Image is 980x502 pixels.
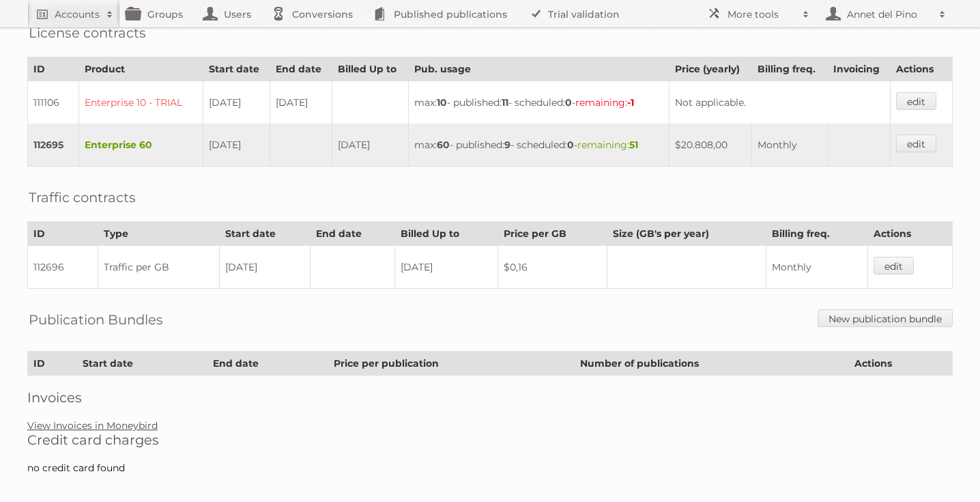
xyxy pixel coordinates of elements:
td: Traffic per GB [98,246,219,289]
th: Billed Up to [394,222,498,246]
h2: Accounts [55,8,100,21]
td: Monthly [752,124,827,167]
th: End date [270,57,332,81]
th: Size (GB's per year) [607,222,766,246]
td: Enterprise 60 [78,124,203,167]
td: $20.808,00 [669,124,752,167]
h2: Invoices [27,389,953,406]
strong: 0 [567,139,574,151]
strong: -1 [627,96,634,109]
th: Type [98,222,219,246]
span: remaining: [577,139,638,151]
td: [DATE] [270,81,332,124]
th: Billed Up to [332,57,409,81]
th: Actions [849,352,953,376]
th: Actions [890,57,952,81]
td: max: - published: - scheduled: - [408,81,669,124]
td: [DATE] [203,81,270,124]
th: End date [207,352,328,376]
td: max: - published: - scheduled: - [408,124,669,167]
th: Price per GB [498,222,607,246]
th: Billing freq. [752,57,827,81]
h2: Annet del Pino [844,8,932,21]
a: edit [896,135,936,152]
strong: 9 [504,139,510,151]
a: edit [874,257,914,275]
td: [DATE] [219,246,311,289]
h2: More tools [727,8,796,21]
td: [DATE] [394,246,498,289]
a: edit [896,92,936,110]
h2: License contracts [29,23,146,43]
th: Product [78,57,203,81]
td: 112695 [28,124,79,167]
strong: 10 [437,96,447,109]
a: View Invoices in Moneybird [27,419,158,432]
strong: 51 [629,139,638,151]
td: 111106 [28,81,79,124]
span: remaining: [575,96,634,109]
strong: 60 [437,139,450,151]
th: ID [28,352,77,376]
th: ID [28,222,98,246]
th: Invoicing [827,57,890,81]
td: Not applicable. [669,81,891,124]
strong: 0 [565,96,572,109]
td: Enterprise 10 - TRIAL [78,81,203,124]
th: Price (yearly) [669,57,752,81]
th: Start date [219,222,311,246]
td: [DATE] [332,124,409,167]
th: Pub. usage [408,57,669,81]
th: ID [28,57,79,81]
h2: Credit card charges [27,432,953,448]
th: Start date [203,57,270,81]
h2: Traffic contracts [29,187,136,208]
a: New publication bundle [818,309,953,327]
td: Monthly [766,246,868,289]
th: Start date [76,352,207,376]
td: [DATE] [203,124,270,167]
th: End date [311,222,394,246]
th: Price per publication [328,352,574,376]
h2: Publication Bundles [29,309,163,330]
th: Number of publications [574,352,848,376]
th: Billing freq. [766,222,868,246]
td: 112696 [28,246,98,289]
th: Actions [868,222,953,246]
strong: 11 [502,96,508,109]
td: $0,16 [498,246,607,289]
